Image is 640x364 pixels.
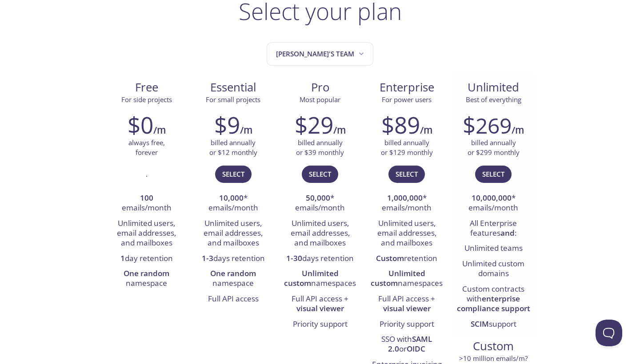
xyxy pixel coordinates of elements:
p: billed annually or $129 monthly [381,138,433,157]
strong: Unlimited custom [284,268,339,288]
li: namespaces [283,266,356,292]
strong: SCIM [471,319,489,329]
li: day retention [110,251,183,266]
span: [PERSON_NAME]'s team [276,48,366,60]
span: Unlimited [468,79,519,95]
li: days retention [196,251,270,266]
h2: $9 [214,111,240,138]
h6: /m [240,123,252,138]
li: days retention [283,251,356,266]
iframe: Help Scout Beacon - Open [596,320,622,346]
strong: and [500,228,515,238]
button: Select [215,166,252,182]
li: Unlimited users, email addresses, and mailboxes [283,216,356,251]
span: For side projects [121,95,172,104]
span: Select [309,168,331,180]
span: Select [222,168,244,180]
span: Free [110,80,183,95]
strong: visual viewer [383,303,431,313]
strong: 1,000,000 [387,193,423,203]
li: Full API access + [370,292,444,317]
li: Unlimited users, email addresses, and mailboxes [110,216,183,251]
strong: OIDC [407,344,425,354]
li: namespace [110,266,183,292]
li: Unlimited users, email addresses, and mailboxes [196,216,270,251]
strong: SAML 2.0 [388,334,432,354]
h6: /m [420,123,432,138]
li: Priority support [370,317,444,332]
strong: Unlimited custom [371,268,425,288]
span: Enterprise [371,80,443,95]
span: Essential [197,80,269,95]
strong: 1-3 [202,253,213,263]
li: emails/month [110,191,183,216]
strong: 10,000 [219,193,244,203]
h6: /m [153,123,166,138]
li: * emails/month [370,191,444,216]
strong: Custom [376,253,404,263]
h2: $89 [381,111,420,138]
li: Priority support [283,317,356,332]
li: support [457,317,530,332]
button: Marco's team [267,42,373,66]
li: retention [370,251,444,266]
button: Select [302,166,338,182]
p: billed annually or $39 monthly [296,138,344,157]
li: SSO with or [370,332,444,357]
strong: 10,000,000 [472,193,512,203]
h2: $0 [128,111,153,138]
li: * emails/month [283,191,356,216]
li: Unlimited teams [457,241,530,256]
strong: One random [124,268,169,278]
span: For power users [382,95,432,104]
h2: $29 [295,111,333,138]
strong: 50,000 [306,193,330,203]
span: 269 [476,111,512,140]
span: Pro [284,80,356,95]
p: always free, forever [128,138,165,157]
li: Full API access [196,292,270,307]
span: Most popular [300,95,340,104]
strong: 1-30 [286,253,302,263]
li: Unlimited users, email addresses, and mailboxes [370,216,444,251]
li: namespaces [370,266,444,292]
h6: /m [512,123,524,138]
span: Custom [457,339,530,354]
li: * emails/month [457,191,530,216]
li: Custom contracts with [457,282,530,317]
span: Select [482,168,504,180]
span: > 10 million emails/m? [459,354,528,363]
strong: visual viewer [296,303,344,313]
strong: 100 [140,193,153,203]
button: Select [388,166,425,182]
li: Full API access + [283,292,356,317]
p: billed annually or $12 monthly [209,138,257,157]
p: billed annually or $299 monthly [468,138,520,157]
button: Select [475,166,512,182]
li: Unlimited custom domains [457,257,530,282]
li: All Enterprise features : [457,216,530,241]
strong: 1 [120,253,125,263]
li: namespace [196,266,270,292]
span: Select [396,168,418,180]
strong: enterprise compliance support [457,293,530,313]
strong: One random [210,268,256,278]
h6: /m [333,123,346,138]
h2: $ [463,111,512,138]
span: For small projects [206,95,260,104]
span: Best of everything [466,95,521,104]
li: * emails/month [196,191,270,216]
